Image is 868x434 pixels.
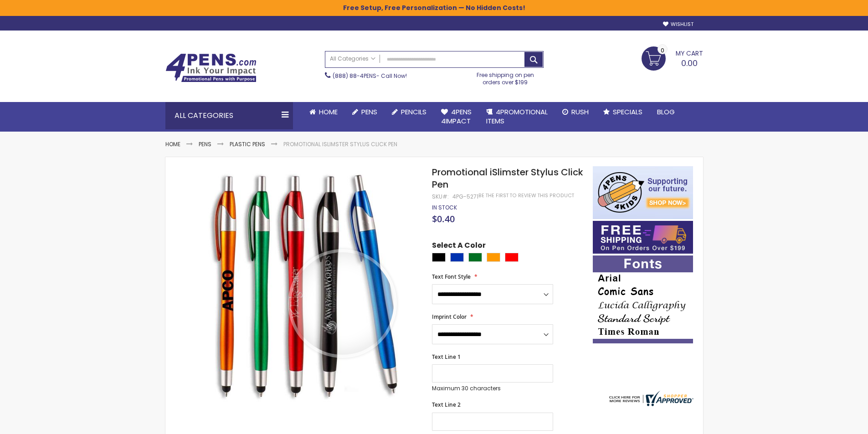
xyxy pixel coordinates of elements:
span: Home [319,107,338,117]
strong: SKU [432,193,449,200]
span: Specials [613,107,642,117]
a: 4pens.com certificate URL [607,400,693,408]
span: All Categories [330,55,375,62]
span: 4Pens 4impact [441,107,472,126]
a: Blog [650,102,682,122]
span: Promotional iSlimster Stylus Click Pen [432,166,583,191]
img: 4pens 4 kids [593,166,693,219]
a: 0.00 0 [642,46,703,69]
a: Wishlist [663,21,693,28]
div: Availability [432,204,457,211]
span: Text Font Style [432,273,471,281]
img: 4Pens Custom Pens and Promotional Products [165,53,257,82]
span: Select A Color [432,240,486,253]
span: In stock [432,204,457,211]
a: Specials [596,102,650,122]
div: Red [505,253,519,262]
a: Be the first to review this product [478,192,574,199]
a: Plastic Pens [230,140,265,148]
div: Orange [487,253,500,262]
div: Free shipping on pen orders over $199 [467,68,544,86]
a: Home [165,140,180,148]
span: Pencils [401,107,426,117]
span: Text Line 2 [432,401,461,408]
span: - Call Now! [333,72,407,80]
span: Blog [657,107,675,117]
div: All Categories [165,102,293,129]
span: $0.40 [432,213,455,225]
a: Pens [345,102,385,122]
div: Black [432,253,446,262]
a: All Categories [325,51,380,66]
p: Maximum 30 characters [432,385,553,392]
a: Pencils [385,102,434,122]
div: Green [468,253,482,262]
span: 0 [661,46,664,55]
img: font-personalization-examples [593,255,693,343]
a: Rush [555,102,596,122]
span: Pens [361,107,377,117]
span: Imprint Color [432,313,467,321]
div: Blue [450,253,464,262]
img: 4pens.com widget logo [607,391,693,406]
a: (888) 88-4PENS [333,72,376,80]
img: Free shipping on orders over $199 [593,221,693,254]
span: Rush [571,107,589,117]
a: 4Pens4impact [434,102,479,132]
span: 4PROMOTIONAL ITEMS [486,107,548,126]
span: Text Line 1 [432,353,461,361]
span: 0.00 [681,57,698,69]
a: Pens [199,140,211,148]
li: Promotional iSlimster Stylus Click Pen [283,141,397,148]
div: 4PG-5271 [452,193,478,200]
img: Promotional iSlimster Stylus Click Pen [184,165,420,401]
a: Home [302,102,345,122]
a: 4PROMOTIONALITEMS [479,102,555,132]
